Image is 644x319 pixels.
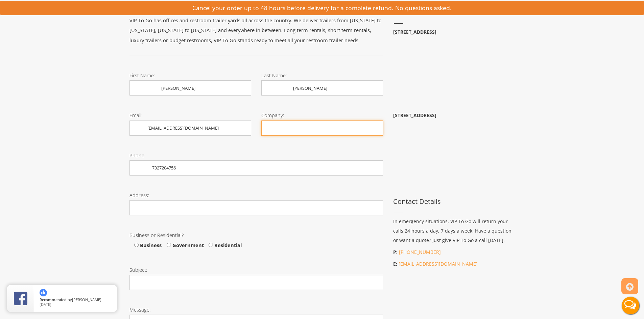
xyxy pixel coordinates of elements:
b: P: [393,249,398,255]
p: VIP To Go has offices and restroom trailer yards all across the country. We deliver trailers from... [129,16,383,45]
img: thumbs up icon [40,289,47,296]
span: Government [171,242,204,248]
h3: Contact Details [393,198,515,205]
h3: Address [393,8,515,16]
a: [EMAIL_ADDRESS][DOMAIN_NAME] [399,261,478,267]
span: [PERSON_NAME] [72,297,101,302]
span: by [40,298,112,302]
b: [STREET_ADDRESS] [393,29,436,35]
span: [DATE] [40,302,51,307]
p: In emergency situations, VIP To Go will return your calls 24 hours a day, 7 days a week. Have a q... [393,217,515,245]
img: Review Rating [14,292,27,305]
span: Residential [213,242,242,248]
b: [STREET_ADDRESS] [393,112,436,118]
button: Live Chat [617,292,644,319]
a: [PHONE_NUMBER] [399,249,441,255]
b: E: [393,261,397,267]
span: Recommended [40,297,67,302]
span: Business [139,242,162,248]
